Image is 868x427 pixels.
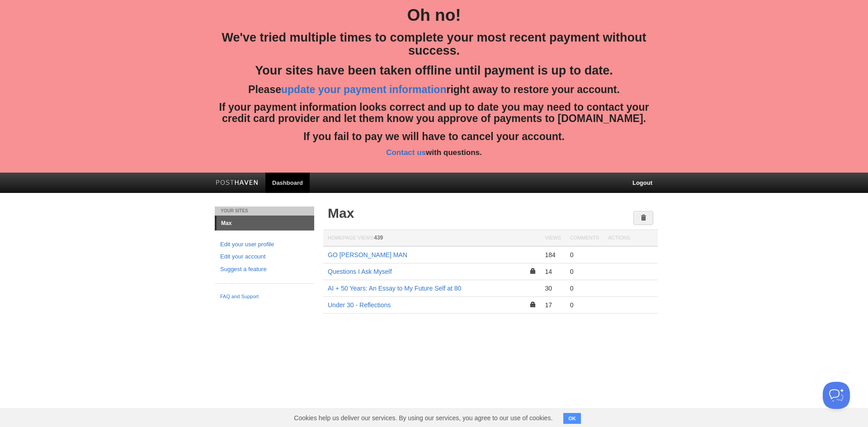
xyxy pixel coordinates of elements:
div: 0 [570,267,599,276]
div: 14 [545,267,561,276]
a: GO [PERSON_NAME] MAN [328,251,407,258]
a: update your payment information [281,84,446,95]
a: Logout [626,173,659,193]
h4: If your payment information looks correct and up to date you may need to contact your credit card... [215,102,653,125]
div: 0 [570,284,599,292]
h4: If you fail to pay we will have to cancel your account. [215,131,653,142]
h3: Your sites have been taken offline until payment is up to date. [215,64,653,78]
h2: Oh no! [215,6,653,25]
a: Max [328,206,354,221]
th: Views [540,230,565,246]
div: 17 [545,301,561,309]
a: Contact us [386,148,426,157]
div: 30 [545,284,561,292]
h4: Please right away to restore your account. [215,84,653,95]
th: Actions [604,230,658,246]
div: 0 [570,251,599,259]
th: Comments [566,230,604,246]
h5: with questions. [215,149,653,157]
a: Edit your account [220,252,309,262]
img: Posthaven-bar [216,180,259,187]
button: OK [563,413,581,424]
div: 0 [570,301,599,309]
span: Cookies help us deliver our services. By using our services, you agree to our use of cookies. [285,409,561,427]
a: FAQ and Support [220,293,309,301]
a: Suggest a feature [220,265,309,274]
a: Dashboard [265,173,310,193]
th: Homepage Views [323,230,540,246]
iframe: Help Scout Beacon - Open [823,382,850,409]
div: 184 [545,251,561,259]
a: Questions I Ask Myself [328,268,392,275]
span: 439 [374,235,383,241]
h3: We've tried multiple times to complete your most recent payment without success. [215,31,653,58]
a: AI + 50 Years: An Essay to My Future Self at 80 [328,285,461,292]
li: Your Sites [215,206,314,216]
a: Max [217,216,314,230]
a: Under 30 - Reflections [328,301,391,309]
a: Edit your user profile [220,240,309,249]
